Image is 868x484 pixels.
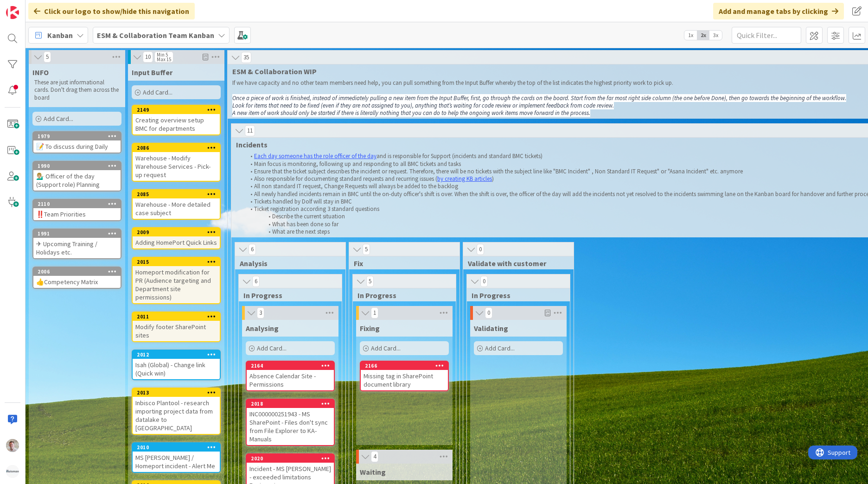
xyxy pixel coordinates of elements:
[232,102,614,109] em: Look for items that need to be fixed (even if they are not assigned to you), anything that’s wait...
[133,190,220,219] div: 2085Warehouse - More detailed case subject
[257,344,287,352] span: Add Card...
[133,106,220,134] div: 2149Creating overview setup BMC for departments
[363,244,370,255] span: 5
[133,228,220,248] div: 2009Adding HomePort Quick Links
[243,291,330,300] span: In Progress
[247,370,334,390] div: Absence Calendar Site - Permissions
[33,238,121,258] div: ✈ Upcoming Training / Holidays etc.
[143,88,172,96] span: Add Card...
[133,443,220,472] div: 2010MS [PERSON_NAME] / Homeport incident - Alert Me
[137,351,220,358] div: 2012
[249,244,256,255] span: 6
[732,27,801,44] input: Quick Filter...
[133,228,220,236] div: 2009
[137,191,220,197] div: 2085
[133,350,220,379] div: 2012Isah (Global) - Change link (Quick win)
[44,51,51,63] span: 5
[19,1,42,13] span: Support
[354,259,448,268] span: Fix
[251,455,334,462] div: 2020
[133,114,220,134] div: Creating overview setup BMC for departments
[133,258,220,266] div: 2015
[137,444,220,451] div: 2010
[133,359,220,379] div: Isah (Global) - Change link (Quick win)
[133,312,220,321] div: 2011
[251,401,334,407] div: 2018
[697,31,709,40] span: 2x
[713,3,844,19] div: Add and manage tabs by clicking
[137,389,220,396] div: 2013
[157,57,171,62] div: Max 15
[133,452,220,472] div: MS [PERSON_NAME] / Homeport incident - Alert Me
[240,259,334,268] span: Analysis
[33,170,121,191] div: 💁🏼‍♂️ Officer of the day (Support role) Planning
[468,259,562,268] span: Validate with customer
[474,324,508,333] span: Validating
[157,52,168,57] div: Min 5
[361,370,448,390] div: Missing tag in SharePoint document library
[137,107,220,113] div: 2149
[137,145,220,151] div: 2086
[33,229,121,238] div: 1991
[247,362,334,370] div: 2164
[251,363,334,369] div: 2164
[247,454,334,463] div: 2020
[371,344,401,352] span: Add Card...
[485,344,515,352] span: Add Card...
[38,163,121,169] div: 1990
[241,52,251,63] span: 35
[371,451,378,462] span: 4
[371,307,378,318] span: 1
[32,68,49,77] span: INFO
[137,313,220,320] div: 2011
[133,144,220,152] div: 2086
[247,400,334,408] div: 2018
[252,276,260,287] span: 6
[33,208,121,220] div: ‼️Team Priorities
[247,400,334,445] div: 2018INC000000251943 - MS SharePoint - Files don't sync from File Explorer to KA-Manuals
[247,408,334,445] div: INC000000251943 - MS SharePoint - Files don't sync from File Explorer to KA-Manuals
[143,51,153,63] span: 10
[33,200,121,220] div: 2110‼️Team Priorities
[33,276,121,288] div: 👍Competency Matrix
[437,175,492,183] a: by creating KB articles
[366,276,374,287] span: 5
[28,3,195,19] div: Click our logo to show/hide this navigation
[133,236,220,248] div: Adding HomePort Quick Links
[133,198,220,219] div: Warehouse - More detailed case subject
[133,144,220,181] div: 2086Warehouse - Modify Warehouse Services - Pick-up request
[33,162,121,191] div: 1990💁🏼‍♂️ Officer of the day (Support role) Planning
[33,140,121,153] div: 📝 To discuss during Daily
[360,467,386,477] span: Waiting
[133,312,220,341] div: 2011Modify footer SharePoint sites
[38,268,121,275] div: 2006
[133,321,220,341] div: Modify footer SharePoint sites
[34,79,120,102] p: These are just informational cards. Don't drag them across the board
[6,439,19,452] img: Rd
[247,362,334,390] div: 2164Absence Calendar Site - Permissions
[33,132,121,140] div: 1979
[133,190,220,198] div: 2085
[33,229,121,258] div: 1991✈ Upcoming Training / Holidays etc.
[133,443,220,452] div: 2010
[33,200,121,208] div: 2110
[47,30,73,41] span: Kanban
[477,244,484,255] span: 0
[365,363,448,369] div: 2166
[38,230,121,237] div: 1991
[480,276,488,287] span: 0
[684,31,697,40] span: 1x
[257,307,264,318] span: 3
[361,362,448,370] div: 2166
[133,388,220,434] div: 2013Inbisco Plantool - research importing project data from datalake to [GEOGRAPHIC_DATA]
[33,132,121,153] div: 1979📝 To discuss during Daily
[38,133,121,140] div: 1979
[6,6,19,19] img: Visit kanbanzone.com
[33,162,121,170] div: 1990
[6,465,19,478] img: avatar
[254,152,377,160] a: Each day someone has the role officer of the day
[472,291,558,300] span: In Progress
[133,350,220,359] div: 2012
[133,258,220,303] div: 2015Homeport modification for PR (Audience targeting and Department site permissions)
[232,109,590,117] em: A new item of work should only be started if there is literally nothing that you can do to help t...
